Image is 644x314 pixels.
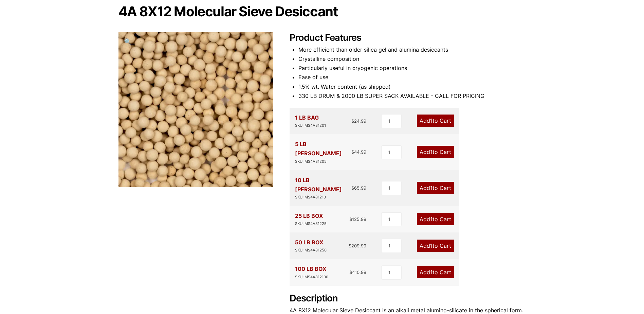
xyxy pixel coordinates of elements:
span: $ [351,118,354,124]
h2: Product Features [290,32,526,43]
div: SKU: MS4A812100 [295,274,328,280]
div: SKU: MS4A81225 [295,221,327,227]
div: SKU: MS4A81210 [295,194,352,200]
li: Particularly useful in cryogenic operations [298,64,526,73]
div: 1 LB BAG [295,113,326,129]
a: Add1to Cart [417,213,454,225]
li: Crystalline composition [298,54,526,64]
div: 25 LB BOX [295,211,327,227]
a: Add1to Cart [417,115,454,127]
div: 5 LB [PERSON_NAME] [295,140,352,164]
span: 1 [430,185,433,191]
span: $ [349,216,352,222]
a: Add1to Cart [417,182,454,194]
span: 1 [430,216,433,223]
div: SKU: MS4A81201 [295,122,326,129]
div: 10 LB [PERSON_NAME] [295,176,352,200]
span: 1 [430,242,433,249]
li: Ease of use [298,73,526,82]
span: 1 [430,149,433,155]
li: 1.5% wt. Water content (as shipped) [298,82,526,91]
div: 100 LB BOX [295,264,328,280]
li: More efficient than older silica gel and alumina desiccants [298,45,526,54]
span: 1 [430,117,433,124]
span: $ [351,149,354,155]
bdi: 24.99 [351,118,366,124]
div: SKU: MS4A81205 [295,158,352,165]
li: 330 LB DRUM & 2000 LB SUPER SACK AVAILABLE - CALL FOR PRICING [298,91,526,101]
bdi: 209.99 [349,243,366,248]
a: Add1to Cart [417,240,454,252]
bdi: 44.99 [351,149,366,155]
span: $ [349,243,351,248]
a: Add1to Cart [417,146,454,158]
span: $ [349,269,352,275]
h1: 4A 8X12 Molecular Sieve Desiccant [118,4,526,19]
span: 🔍 [124,38,132,45]
a: View full-screen image gallery [118,32,137,51]
h2: Description [290,293,526,304]
div: 50 LB BOX [295,238,327,254]
span: $ [351,185,354,191]
bdi: 65.99 [351,185,366,191]
a: Add1to Cart [417,266,454,278]
div: SKU: MS4A81250 [295,247,327,254]
bdi: 410.99 [349,269,366,275]
bdi: 125.99 [349,216,366,222]
span: 1 [430,269,433,276]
